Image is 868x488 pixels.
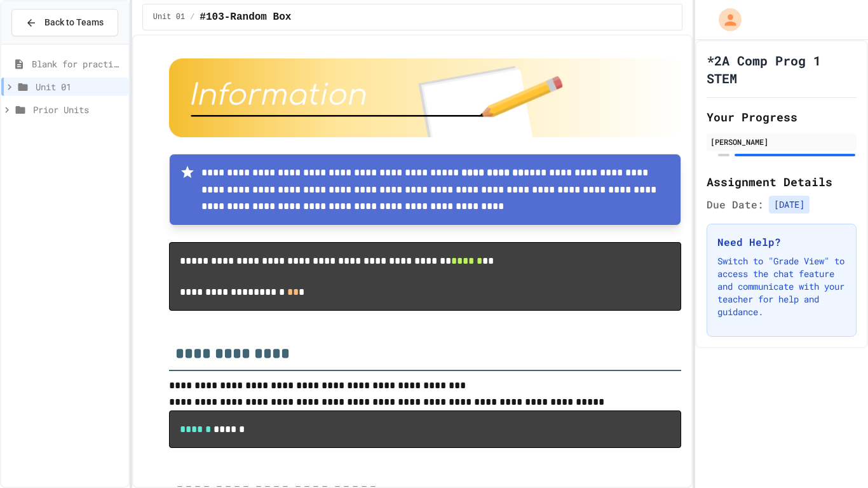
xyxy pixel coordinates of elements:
[190,12,194,22] span: /
[200,10,291,25] span: #103-Random Box
[707,51,857,87] h1: *2A Comp Prog 1 STEM
[717,234,846,250] h3: Need Help?
[707,173,857,191] h2: Assignment Details
[32,57,123,71] span: Blank for practice
[44,16,104,29] span: Back to Teams
[36,80,123,93] span: Unit 01
[717,255,846,318] p: Switch to "Grade View" to access the chat feature and communicate with your teacher for help and ...
[769,196,810,213] span: [DATE]
[707,108,857,126] h2: Your Progress
[707,197,764,212] span: Due Date:
[33,103,123,116] span: Prior Units
[705,5,745,34] div: My Account
[153,12,185,22] span: Unit 01
[11,9,118,36] button: Back to Teams
[710,136,853,147] div: [PERSON_NAME]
